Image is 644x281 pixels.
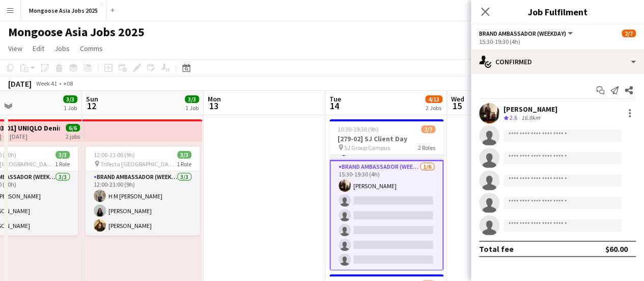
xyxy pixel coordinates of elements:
[471,5,644,18] h3: Job Fulfilment
[418,144,435,151] span: 2 Roles
[86,171,200,236] app-card-role: Brand Ambassador (weekend)3/312:00-21:00 (9h)H M [PERSON_NAME][PERSON_NAME][PERSON_NAME]
[8,44,22,53] span: View
[66,132,80,140] div: 2 jobs
[471,49,644,74] div: Confirmed
[206,100,221,112] span: 13
[34,80,59,87] span: Week 41
[63,95,77,103] span: 3/3
[86,94,98,104] span: Sun
[177,151,191,159] span: 3/3
[208,94,221,104] span: Mon
[479,30,574,37] button: Brand Ambassador (weekday)
[329,119,443,270] app-job-card: 10:30-19:30 (9h)2/7[279-02] SJ Client Day SJ Group Campus2 RolesEvent Manager (weekday)1/110:30-1...
[329,160,443,271] app-card-role: Brand Ambassador (weekday)1/615:30-19:30 (4h)[PERSON_NAME]
[86,147,200,236] app-job-card: 12:00-21:00 (9h)3/3 Trifecta [GEOGRAPHIC_DATA]1 RoleBrand Ambassador (weekend)3/312:00-21:00 (9h)...
[510,114,517,121] span: 2.6
[100,160,177,168] span: Trifecta [GEOGRAPHIC_DATA]
[94,151,135,159] span: 12:00-21:00 (9h)
[21,1,106,20] button: Mongoose Asia Jobs 2025
[8,24,145,40] h1: Mongoose Asia Jobs 2025
[622,30,636,37] span: 2/7
[185,104,199,112] div: 1 Job
[344,144,390,151] span: SJ Group Campus
[479,244,514,254] div: Total fee
[76,42,107,55] a: Comms
[426,104,442,112] div: 2 Jobs
[503,105,557,114] div: [PERSON_NAME]
[33,44,44,53] span: Edit
[4,42,26,55] a: View
[451,94,464,104] span: Wed
[450,100,464,112] span: 15
[55,160,70,168] span: 1 Role
[479,30,566,37] span: Brand Ambassador (weekday)
[63,80,73,87] div: +08
[519,114,542,122] div: 16.9km
[425,95,442,103] span: 4/13
[479,38,636,45] div: 15:30-19:30 (4h)
[329,94,341,104] span: Tue
[329,134,443,143] h3: [279-02] SJ Client Day
[8,79,32,89] div: [DATE]
[50,42,74,55] a: Jobs
[605,244,628,254] div: $60.00
[66,124,80,132] span: 6/6
[421,125,435,133] span: 2/7
[55,151,70,159] span: 3/3
[185,95,199,103] span: 3/3
[177,160,191,168] span: 1 Role
[54,44,70,53] span: Jobs
[338,125,379,133] span: 10:30-19:30 (9h)
[29,42,48,55] a: Edit
[328,100,341,112] span: 14
[64,104,77,112] div: 1 Job
[85,100,98,112] span: 12
[80,44,103,53] span: Comms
